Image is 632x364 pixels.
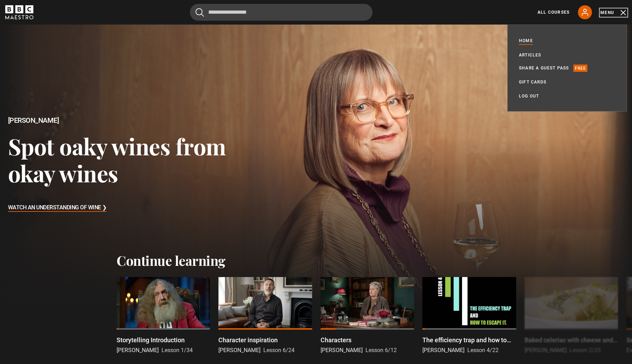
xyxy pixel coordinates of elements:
[5,5,33,19] svg: BBC Maestro
[117,277,210,355] a: Storytelling Introduction [PERSON_NAME] Lesson 1/34
[422,277,516,355] a: The efficiency trap and how to escape it [PERSON_NAME] Lesson 4/22
[321,347,363,353] span: [PERSON_NAME]
[538,9,570,15] a: All Courses
[570,347,601,353] span: Lesson 2/25
[8,203,107,213] h3: Watch An Understanding of Wine ❯
[366,347,397,353] span: Lesson 6/12
[117,347,159,353] span: [PERSON_NAME]
[218,335,278,345] p: Character inspiration
[422,335,516,345] p: The efficiency trap and how to escape it
[600,9,627,16] button: Toggle navigation
[519,93,539,100] a: Log out
[321,277,414,355] a: Characters [PERSON_NAME] Lesson 6/12
[8,116,253,124] h2: [PERSON_NAME]
[162,347,193,353] span: Lesson 1/34
[117,252,515,269] h2: Continue learning
[525,347,567,353] span: [PERSON_NAME]
[525,335,618,345] p: Baked celeriac with cheese and truffle
[196,8,204,17] button: Submit the search query
[321,335,351,345] p: Characters
[519,65,569,72] a: Share a guest pass
[117,335,185,345] p: Storytelling Introduction
[573,65,588,72] p: Free
[519,37,533,45] a: Home
[218,277,312,355] a: Character inspiration [PERSON_NAME] Lesson 6/24
[263,347,295,353] span: Lesson 6/24
[190,4,373,21] input: Search
[519,52,541,59] a: Articles
[525,277,618,355] a: Baked celeriac with cheese and truffle [PERSON_NAME] Lesson 2/25
[422,347,465,353] span: [PERSON_NAME]
[218,347,261,353] span: [PERSON_NAME]
[8,133,253,187] h3: Spot oaky wines from okay wines
[467,347,499,353] span: Lesson 4/22
[519,79,546,86] a: Gift Cards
